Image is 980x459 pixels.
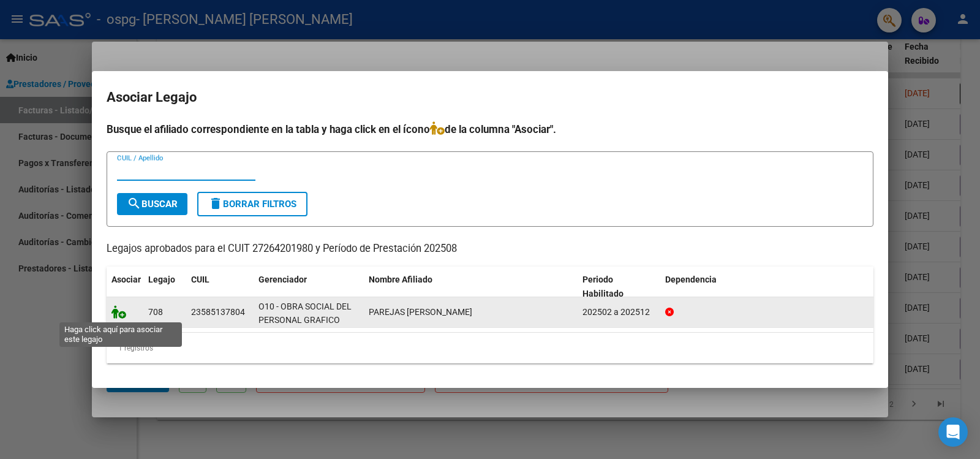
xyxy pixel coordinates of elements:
[208,199,296,210] span: Borrar Filtros
[143,267,186,307] datatable-header-cell: Legajo
[191,305,245,319] div: 23585137804
[258,275,307,284] span: Gerenciador
[148,275,175,284] span: Legajo
[208,196,223,211] mat-icon: delete
[364,267,578,307] datatable-header-cell: Nombre Afiliado
[582,275,624,298] span: Periodo Habilitado
[148,307,163,317] span: 708
[107,267,143,307] datatable-header-cell: Asociar
[369,307,472,317] span: PAREJAS LUCIANA JAZMIN
[665,275,717,284] span: Dependencia
[107,86,873,109] h2: Asociar Legajo
[111,275,141,284] span: Asociar
[938,417,968,447] div: Open Intercom Messenger
[107,241,873,257] p: Legajos aprobados para el CUIT 27264201980 y Período de Prestación 202508
[369,275,432,284] span: Nombre Afiliado
[117,193,187,215] button: Buscar
[186,267,254,307] datatable-header-cell: CUIL
[254,267,364,307] datatable-header-cell: Gerenciador
[197,192,307,216] button: Borrar Filtros
[127,196,141,211] mat-icon: search
[582,305,655,319] div: 202502 a 202512
[660,267,874,307] datatable-header-cell: Dependencia
[107,333,873,363] div: 1 registros
[578,267,660,307] datatable-header-cell: Periodo Habilitado
[127,199,178,210] span: Buscar
[258,302,352,325] span: O10 - OBRA SOCIAL DEL PERSONAL GRAFICO
[107,121,873,137] h4: Busque el afiliado correspondiente en la tabla y haga click en el ícono de la columna "Asociar".
[191,275,209,284] span: CUIL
